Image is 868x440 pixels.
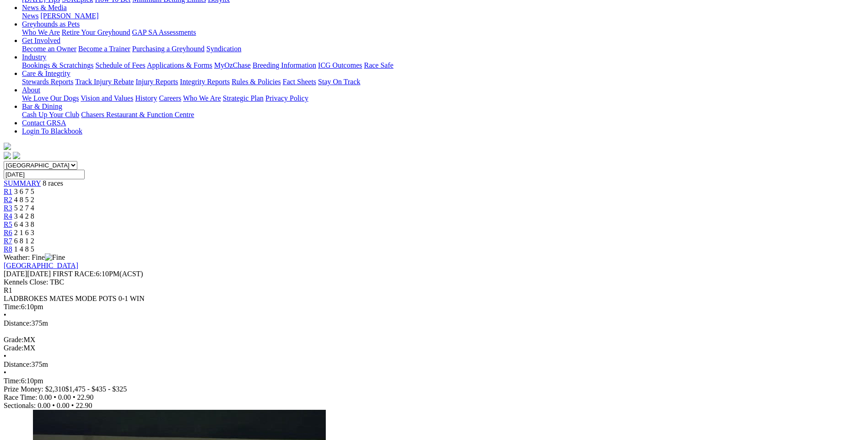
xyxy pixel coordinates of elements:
[78,45,130,53] a: Become a Trainer
[4,143,11,150] img: logo-grsa-white.png
[364,61,393,69] a: Race Safe
[22,45,76,53] a: Become an Owner
[4,360,31,368] span: Distance:
[22,12,864,20] div: News & Media
[283,78,316,86] a: Fact Sheets
[65,385,127,393] span: $1,475 - $435 - $325
[39,393,52,401] span: 0.00
[40,12,98,20] a: [PERSON_NAME]
[22,127,82,135] a: Login To Blackbook
[223,94,264,102] a: Strategic Plan
[45,253,65,262] img: Fine
[4,270,51,278] span: [DATE]
[318,61,362,69] a: ICG Outcomes
[73,393,75,401] span: •
[4,286,12,294] span: R1
[4,196,12,204] a: R2
[75,402,92,409] span: 22.90
[22,28,864,37] div: Greyhounds as Pets
[14,245,34,253] span: 1 4 8 5
[4,319,31,327] span: Distance:
[4,336,24,343] span: Grade:
[4,369,6,376] span: •
[4,385,864,393] div: Prize Money: $2,310
[75,78,134,86] a: Track Injury Rebate
[43,179,63,187] span: 8 races
[38,402,50,409] span: 0.00
[232,78,281,86] a: Rules & Policies
[4,262,78,269] a: [GEOGRAPHIC_DATA]
[4,344,864,352] div: MX
[57,402,70,409] span: 0.00
[4,393,37,401] span: Race Time:
[4,344,24,352] span: Grade:
[58,393,71,401] span: 0.00
[53,270,96,278] span: FIRST RACE:
[4,377,864,385] div: 6:10pm
[4,319,864,327] div: 375m
[54,393,56,401] span: •
[4,303,864,311] div: 6:10pm
[4,270,27,278] span: [DATE]
[135,78,178,86] a: Injury Reports
[132,45,205,53] a: Purchasing a Greyhound
[14,229,34,236] span: 2 1 6 3
[4,188,12,195] a: R1
[22,61,93,69] a: Bookings & Scratchings
[4,179,41,187] a: SUMMARY
[13,152,20,159] img: twitter.svg
[4,311,6,319] span: •
[53,270,143,278] span: 6:10PM(ACST)
[183,94,221,102] a: Who We Are
[22,94,79,102] a: We Love Our Dogs
[4,204,12,212] a: R3
[22,86,40,94] a: About
[95,61,145,69] a: Schedule of Fees
[180,78,230,86] a: Integrity Reports
[4,237,12,245] a: R7
[14,212,34,220] span: 3 4 2 8
[4,295,864,303] div: LADBROKES MATES MODE POTS 0-1 WIN
[52,402,55,409] span: •
[62,28,130,36] a: Retire Your Greyhound
[22,20,80,28] a: Greyhounds as Pets
[22,28,60,36] a: Who We Are
[81,111,194,118] a: Chasers Restaurant & Function Centre
[22,45,864,53] div: Get Involved
[4,229,12,236] span: R6
[4,278,864,286] div: Kennels Close: TBC
[77,393,94,401] span: 22.90
[214,61,251,69] a: MyOzChase
[265,94,308,102] a: Privacy Policy
[14,237,34,245] span: 6 8 1 2
[318,78,360,86] a: Stay On Track
[14,204,34,212] span: 5 2 7 4
[4,245,12,253] a: R8
[4,336,864,344] div: MX
[14,220,34,228] span: 6 4 3 8
[22,70,70,77] a: Care & Integrity
[4,170,85,179] input: Select date
[14,196,34,204] span: 4 8 5 2
[4,253,65,261] span: Weather: Fine
[4,220,12,228] a: R5
[14,188,34,195] span: 3 6 7 5
[159,94,181,102] a: Careers
[253,61,316,69] a: Breeding Information
[4,352,6,360] span: •
[81,94,133,102] a: Vision and Values
[22,111,864,119] div: Bar & Dining
[22,78,864,86] div: Care & Integrity
[22,12,38,20] a: News
[4,212,12,220] a: R4
[22,61,864,70] div: Industry
[22,119,66,127] a: Contact GRSA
